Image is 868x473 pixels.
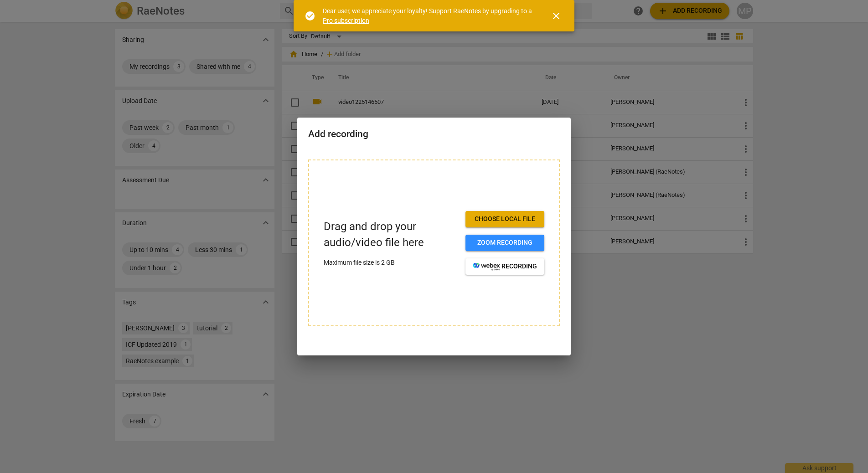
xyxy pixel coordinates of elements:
[323,6,534,25] div: Dear user, we appreciate your loyalty! Support RaeNotes by upgrading to a
[308,129,560,140] h2: Add recording
[473,262,537,271] span: recording
[324,258,458,267] p: Maximum file size is 2 GB
[465,211,544,227] button: Choose local file
[465,235,544,251] button: Zoom recording
[473,215,537,224] span: Choose local file
[323,17,369,24] a: Pro subscription
[324,219,458,251] p: Drag and drop your audio/video file here
[305,10,315,21] span: check_circle
[551,10,562,21] span: close
[473,238,537,247] span: Zoom recording
[545,5,567,27] button: Close
[465,258,544,275] button: recording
